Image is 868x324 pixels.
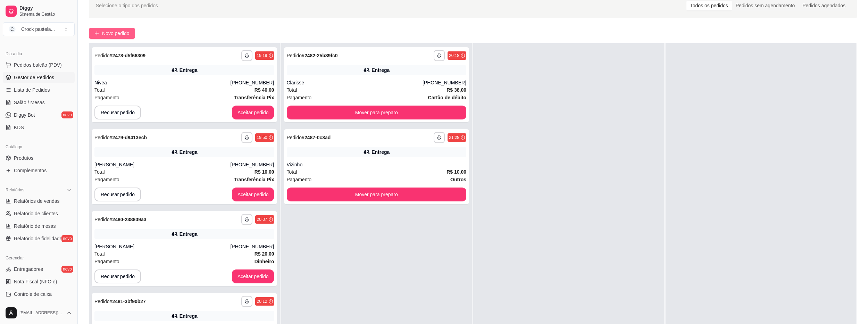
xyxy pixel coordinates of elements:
[254,259,274,264] strong: Dinheiro
[254,169,274,175] strong: R$ 10,00
[232,106,274,119] button: Aceitar pedido
[428,95,466,100] strong: Cartão de débito
[14,291,52,298] span: Controle de caixa
[14,86,50,93] span: Lista de Pedidos
[110,135,147,140] strong: # 2479-d9413ecb
[302,135,331,140] strong: # 2487-0c3ad
[3,22,75,36] button: Select a team
[89,28,135,39] button: Novo pedido
[287,161,467,168] div: Vizinho
[9,26,16,33] span: C
[3,3,75,19] a: DiggySistema de Gestão
[232,188,274,201] button: Aceitar pedido
[799,1,849,10] div: Pedidos agendados
[3,289,75,300] a: Controle de caixa
[287,135,302,140] span: Pedido
[287,79,423,86] div: Clarisse
[14,210,58,217] span: Relatório de clientes
[94,31,99,36] span: plus
[110,299,146,304] strong: # 2481-3bf90b27
[287,53,302,58] span: Pedido
[423,79,466,86] div: [PHONE_NUMBER]
[3,59,75,70] button: Pedidos balcão (PDV)
[686,1,732,10] div: Todos os pedidos
[287,106,467,119] button: Mover para preparo
[94,188,141,201] button: Recusar pedido
[287,188,467,201] button: Mover para preparo
[94,217,110,222] span: Pedido
[3,72,75,83] a: Gestor de Pedidos
[14,278,57,285] span: Nota Fiscal (NFC-e)
[21,26,55,33] div: Crock pastela ...
[254,87,274,93] strong: R$ 40,00
[287,94,312,101] span: Pagamento
[19,11,72,17] span: Sistema de Gestão
[234,95,274,100] strong: Transferência Pix
[14,266,43,273] span: Entregadores
[180,313,198,319] div: Entrega
[94,86,105,94] span: Total
[254,251,274,257] strong: R$ 20,00
[287,86,297,94] span: Total
[14,74,54,81] span: Gestor de Pedidos
[94,106,141,119] button: Recusar pedido
[14,61,62,68] span: Pedidos balcão (PDV)
[449,53,459,58] div: 20:18
[257,217,267,222] div: 20:07
[94,250,105,258] span: Total
[257,135,267,140] div: 19:50
[14,235,62,242] span: Relatório de fidelidade
[3,252,75,264] div: Gerenciar
[257,53,267,58] div: 19:19
[287,176,312,183] span: Pagamento
[94,94,119,101] span: Pagamento
[3,48,75,59] div: Dia a dia
[732,1,799,10] div: Pedidos sem agendamento
[3,208,75,219] a: Relatório de clientes
[450,177,466,182] strong: Outros
[94,79,230,86] div: Nivea
[3,97,75,108] a: Salão / Mesas
[94,53,110,58] span: Pedido
[14,167,47,174] span: Complementos
[257,299,267,304] div: 20:12
[94,168,105,176] span: Total
[102,30,130,37] span: Novo pedido
[94,243,230,250] div: [PERSON_NAME]
[3,141,75,152] div: Catálogo
[3,122,75,133] a: KDS
[446,87,466,93] strong: R$ 38,00
[230,161,274,168] div: [PHONE_NUMBER]
[372,67,390,74] div: Entrega
[94,135,110,140] span: Pedido
[94,269,141,283] button: Recusar pedido
[180,149,198,156] div: Entrega
[287,168,297,176] span: Total
[180,231,198,238] div: Entrega
[180,67,198,74] div: Entrega
[372,149,390,156] div: Entrega
[234,177,274,182] strong: Transferência Pix
[230,243,274,250] div: [PHONE_NUMBER]
[94,299,110,304] span: Pedido
[3,109,75,121] a: Diggy Botnovo
[3,276,75,287] a: Nota Fiscal (NFC-e)
[3,152,75,164] a: Produtos
[14,111,35,118] span: Diggy Bot
[96,2,158,9] span: Selecione o tipo dos pedidos
[94,161,230,168] div: [PERSON_NAME]
[14,198,60,205] span: Relatórios de vendas
[449,135,459,140] div: 21:28
[3,264,75,275] a: Entregadoresnovo
[14,223,56,230] span: Relatório de mesas
[19,310,64,316] span: [EMAIL_ADDRESS][DOMAIN_NAME]
[19,5,72,11] span: Diggy
[94,176,119,183] span: Pagamento
[14,155,33,161] span: Produtos
[3,221,75,232] a: Relatório de mesas
[14,124,24,131] span: KDS
[3,84,75,95] a: Lista de Pedidos
[3,233,75,244] a: Relatório de fidelidadenovo
[3,305,75,321] button: [EMAIL_ADDRESS][DOMAIN_NAME]
[94,258,119,265] span: Pagamento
